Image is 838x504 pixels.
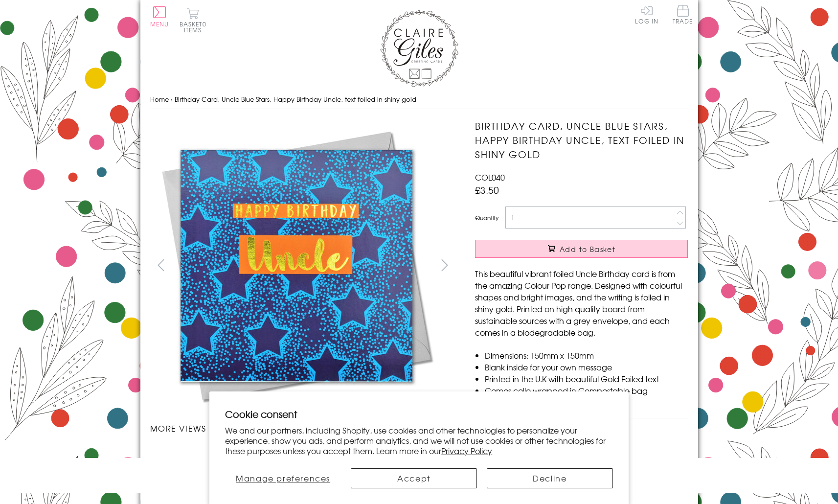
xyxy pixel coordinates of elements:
h2: Cookie consent [225,407,613,421]
h3: More views [150,422,456,434]
button: next [433,254,455,276]
span: Birthday Card, Uncle Blue Stars, Happy Birthday Uncle, text foiled in shiny gold [175,94,416,104]
img: Birthday Card, Uncle Blue Stars, Happy Birthday Uncle, text foiled in shiny gold [455,119,749,412]
span: Manage preferences [236,472,330,484]
span: COL040 [475,171,505,183]
span: Menu [150,20,169,28]
p: We and our partners, including Shopify, use cookies and other technologies to personalize your ex... [225,425,613,456]
a: Log In [635,5,658,24]
li: Blank inside for your own message [485,361,688,373]
img: Claire Giles Greetings Cards [380,10,458,87]
a: Home [150,94,169,104]
button: Accept [351,468,477,488]
nav: breadcrumbs [150,90,688,110]
span: Add to Basket [560,244,615,254]
button: Add to Basket [475,240,688,258]
span: › [171,94,173,104]
li: Printed in the U.K with beautiful Gold Foiled text [485,373,688,385]
h1: Birthday Card, Uncle Blue Stars, Happy Birthday Uncle, text foiled in shiny gold [475,119,688,161]
li: Dimensions: 150mm x 150mm [485,349,688,361]
label: Quantity [475,213,498,222]
button: Basket0 items [180,8,206,33]
button: Decline [487,468,613,488]
button: prev [150,254,172,276]
span: 0 items [184,20,206,34]
span: Trade [673,5,693,24]
span: £3.50 [475,183,499,197]
img: Birthday Card, Uncle Blue Stars, Happy Birthday Uncle, text foiled in shiny gold [150,119,443,412]
button: Manage preferences [225,468,341,488]
img: Birthday Card, Uncle Blue Stars, Happy Birthday Uncle, text foiled in shiny gold [188,456,188,456]
ul: Carousel Pagination [150,444,456,487]
li: Comes cello wrapped in Compostable bag [485,385,688,396]
li: Carousel Page 1 (Current Slide) [150,444,226,465]
a: Privacy Policy [441,445,492,457]
button: Menu [150,6,169,27]
a: Trade [673,5,693,26]
p: This beautiful vibrant foiled Uncle Birthday card is from the amazing Colour Pop range. Designed ... [475,268,688,338]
